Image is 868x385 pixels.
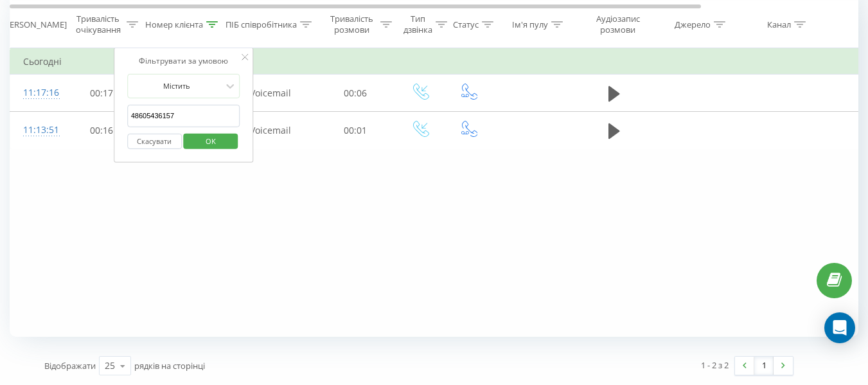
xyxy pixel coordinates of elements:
[23,118,49,143] div: 11:13:51
[127,133,182,149] button: Скасувати
[23,80,49,105] div: 11:17:16
[315,112,396,149] td: 00:01
[62,75,142,112] td: 00:17
[62,112,142,149] td: 00:16
[512,19,548,30] div: Ім'я пулу
[754,357,774,375] a: 1
[315,75,396,112] td: 00:06
[701,359,729,372] div: 1 - 2 з 2
[73,13,123,35] div: Тривалість очікування
[587,13,649,35] div: Аудіозапис розмови
[134,360,205,372] span: рядків на сторінці
[127,55,240,67] div: Фільтрувати за умовою
[403,13,432,35] div: Тип дзвінка
[453,19,479,30] div: Статус
[226,19,297,30] div: ПІБ співробітника
[105,359,115,372] div: 25
[184,133,238,149] button: OK
[226,75,315,112] td: Voicemail
[226,112,315,149] td: Voicemail
[675,19,711,30] div: Джерело
[127,105,240,127] input: Введіть значення
[145,19,203,30] div: Номер клієнта
[44,360,96,372] span: Відображати
[767,19,791,30] div: Канал
[2,19,67,30] div: [PERSON_NAME]
[824,312,855,343] div: Open Intercom Messenger
[193,130,229,150] span: OK
[326,13,377,35] div: Тривалість розмови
